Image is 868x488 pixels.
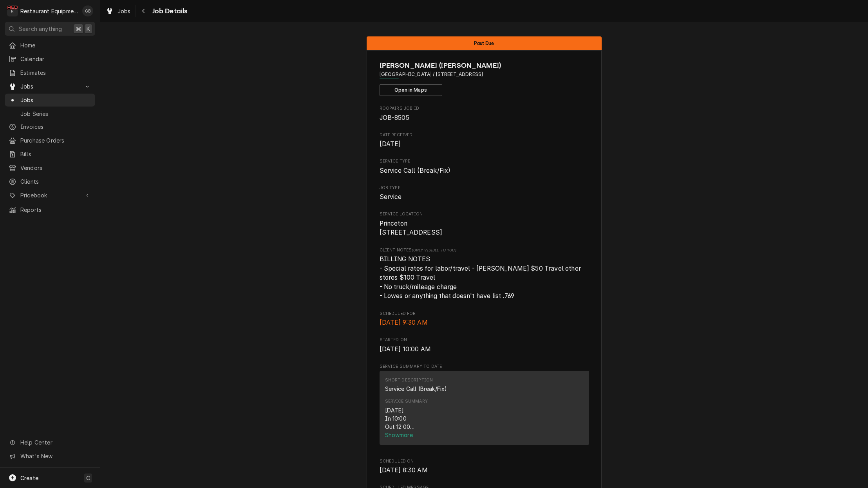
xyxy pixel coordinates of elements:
[380,114,409,121] span: JOB-8505
[380,105,589,122] div: Roopairs Job ID
[380,193,402,201] span: Service
[380,105,589,112] span: Roopairs Job ID
[20,136,91,145] span: Purchase Orders
[380,318,589,327] span: Scheduled For
[380,192,589,202] span: Job Type
[20,123,91,131] span: Invoices
[5,80,95,93] a: Go to Jobs
[380,337,589,354] div: Started On
[5,148,95,161] a: Bills
[20,164,91,172] span: Vendors
[76,25,81,33] span: ⌘
[5,94,95,107] a: Jobs
[20,206,91,214] span: Reports
[380,255,583,300] span: BILLING NOTES - Special rates for labor/travel - [PERSON_NAME] $50 Travel other stores $100 Trave...
[380,458,589,475] div: Scheduled On
[5,203,95,216] a: Reports
[380,219,589,237] span: Service Location
[5,134,95,147] a: Purchase Orders
[412,248,456,252] span: (Only Visible to You)
[87,25,90,33] span: K
[19,25,62,33] span: Search anything
[20,96,91,104] span: Jobs
[380,132,589,149] div: Date Received
[20,150,91,158] span: Bills
[20,7,78,15] div: Restaurant Equipment Diagnostics
[380,166,589,175] span: Service Type
[380,158,589,164] span: Service Type
[385,406,584,431] div: [DATE] In 10:00 Out 12:00 Tk105 Upon arrival the drain pan was full of ice on the evap closest to...
[5,66,95,79] a: Estimates
[380,60,589,96] div: Client Information
[380,371,589,448] div: Service Summary
[474,41,494,46] span: Past Due
[367,36,602,50] div: Status
[5,175,95,188] a: Clients
[7,5,18,16] div: Restaurant Equipment Diagnostics's Avatar
[385,432,414,438] span: Show more
[385,385,447,393] div: Service Call (Break/Fix)
[380,220,443,237] span: Princeton [STREET_ADDRESS]
[380,211,589,237] div: Service Location
[385,377,433,383] div: Short Description
[380,247,589,253] span: Client Notes
[86,474,90,482] span: C
[380,185,589,202] div: Job Type
[380,158,589,175] div: Service Type
[20,55,91,63] span: Calendar
[380,167,451,174] span: Service Call (Break/Fix)
[380,185,589,191] span: Job Type
[20,438,90,446] span: Help Center
[20,82,80,90] span: Jobs
[5,436,95,449] a: Go to Help Center
[7,5,18,16] div: R
[380,140,401,148] span: [DATE]
[20,177,91,186] span: Clients
[380,311,589,327] div: Scheduled For
[380,60,589,71] span: Name
[20,452,90,460] span: What's New
[20,110,91,118] span: Job Series
[5,189,95,202] a: Go to Pricebook
[380,84,442,96] button: Open in Maps
[380,466,428,474] span: [DATE] 8:30 AM
[5,450,95,463] a: Go to What's New
[380,458,589,465] span: Scheduled On
[20,475,38,481] span: Create
[380,139,589,149] span: Date Received
[380,211,589,217] span: Service Location
[103,5,134,18] a: Jobs
[385,398,428,405] div: Service Summary
[380,363,589,370] span: Service Summary To Date
[380,363,589,449] div: Service Summary To Date
[380,71,589,78] span: Address
[380,466,589,475] span: Scheduled On
[150,6,188,16] span: Job Details
[82,5,93,16] div: Gary Beaver's Avatar
[380,255,589,301] span: [object Object]
[5,39,95,52] a: Home
[380,132,589,138] span: Date Received
[380,337,589,343] span: Started On
[380,247,589,301] div: [object Object]
[5,52,95,65] a: Calendar
[380,345,431,353] span: [DATE] 10:00 AM
[380,319,428,326] span: [DATE] 9:30 AM
[5,161,95,174] a: Vendors
[20,41,91,49] span: Home
[82,5,93,16] div: GB
[385,431,584,439] button: Showmore
[118,7,131,15] span: Jobs
[380,345,589,354] span: Started On
[5,120,95,133] a: Invoices
[5,22,95,36] button: Search anything⌘K
[20,69,91,77] span: Estimates
[137,5,150,17] button: Navigate back
[5,107,95,120] a: Job Series
[380,311,589,317] span: Scheduled For
[20,191,80,199] span: Pricebook
[380,113,589,123] span: Roopairs Job ID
